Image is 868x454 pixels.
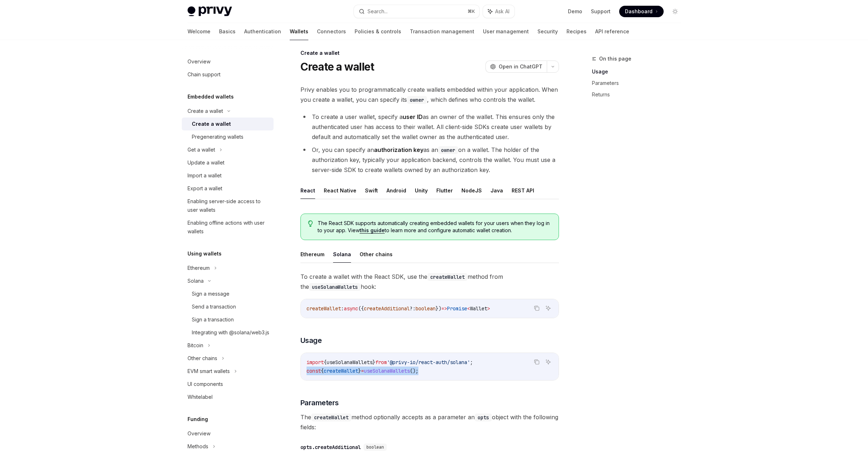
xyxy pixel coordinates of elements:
[290,23,308,40] a: Wallets
[485,61,547,73] button: Open in ChatGPT
[512,182,534,199] button: REST API
[188,354,217,363] div: Other chains
[625,8,653,15] span: Dashboard
[438,146,458,154] code: owner
[495,8,509,15] span: Ask AI
[317,23,346,40] a: Connectors
[182,391,274,403] a: Whitelabel
[592,66,687,77] a: Usage
[182,427,274,440] a: Overview
[461,182,482,199] button: NodeJS
[300,398,339,408] span: Parameters
[188,92,234,101] h5: Embedded wallets
[436,305,441,312] span: })
[192,120,231,128] div: Create a wallet
[219,23,236,40] a: Basics
[309,283,361,291] code: useSolanaWallets
[188,380,223,388] div: UI components
[483,5,514,18] button: Ask AI
[182,182,274,195] a: Export a wallet
[300,145,559,175] li: Or, you can specify an as an on a wallet. The holder of the authorization key, typically your app...
[300,246,324,263] button: Ethereum
[599,54,631,63] span: On this page
[595,23,629,40] a: API reference
[300,444,361,451] div: opts.createAdditional
[300,272,559,292] span: To create a wallet with the React SDK, use the method from the hook:
[182,156,274,169] a: Update a wallet
[300,112,559,142] li: To create a user wallet, specify a as an owner of the wallet. This ensures only the authenticated...
[188,107,223,115] div: Create a wallet
[591,8,611,15] a: Support
[182,130,274,143] a: Pregenerating wallets
[192,315,234,324] div: Sign a transaction
[475,414,492,421] code: opts
[188,70,220,79] div: Chain support
[188,171,222,180] div: Import a wallet
[300,60,374,73] h1: Create a wallet
[308,220,313,227] svg: Tip
[182,378,274,391] a: UI components
[192,302,236,311] div: Send a transaction
[355,23,401,40] a: Policies & controls
[244,23,281,40] a: Authentication
[188,145,215,154] div: Get a wallet
[568,8,582,15] a: Demo
[467,305,470,312] span: <
[192,133,243,141] div: Pregenerating wallets
[441,305,447,312] span: =>
[416,305,436,312] span: boolean
[364,305,410,312] span: createAdditional
[341,305,344,312] span: :
[490,182,503,199] button: Java
[410,23,474,40] a: Transaction management
[324,359,327,365] span: {
[364,368,410,374] span: useSolanaWallets
[188,393,213,401] div: Whitelabel
[436,182,453,199] button: Flutter
[365,182,378,199] button: Swift
[403,113,423,120] strong: user ID
[483,23,529,40] a: User management
[321,368,324,374] span: {
[669,6,681,17] button: Toggle dark mode
[188,367,230,376] div: EVM smart wallets
[447,305,467,312] span: Promise
[182,300,274,313] a: Send a transaction
[188,341,203,350] div: Bitcoin
[188,264,210,272] div: Ethereum
[532,357,541,367] button: Copy the contents from the code block
[300,182,315,199] button: React
[192,328,269,337] div: Integrating with @solana/web3.js
[188,184,222,193] div: Export a wallet
[470,305,487,312] span: Wallet
[327,359,373,365] span: useSolanaWallets
[188,442,208,451] div: Methods
[311,414,351,421] code: createWallet
[373,359,375,365] span: }
[410,305,416,312] span: ?:
[361,368,364,374] span: =
[324,182,356,199] button: React Native
[386,182,406,199] button: Android
[592,77,687,89] a: Parameters
[307,359,324,365] span: import
[410,368,418,374] span: ();
[333,246,351,263] button: Solana
[468,9,475,14] span: ⌘ K
[487,305,490,312] span: >
[367,7,388,16] div: Search...
[182,55,274,68] a: Overview
[324,368,358,374] span: createWallet
[182,169,274,182] a: Import a wallet
[182,118,274,130] a: Create a wallet
[182,68,274,81] a: Chain support
[360,246,393,263] button: Other chains
[499,63,542,70] span: Open in ChatGPT
[300,335,322,345] span: Usage
[344,305,358,312] span: async
[182,313,274,326] a: Sign a transaction
[188,415,208,424] h5: Funding
[300,85,559,105] span: Privy enables you to programmatically create wallets embedded within your application. When you c...
[188,197,269,214] div: Enabling server-side access to user wallets
[182,326,274,339] a: Integrating with @solana/web3.js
